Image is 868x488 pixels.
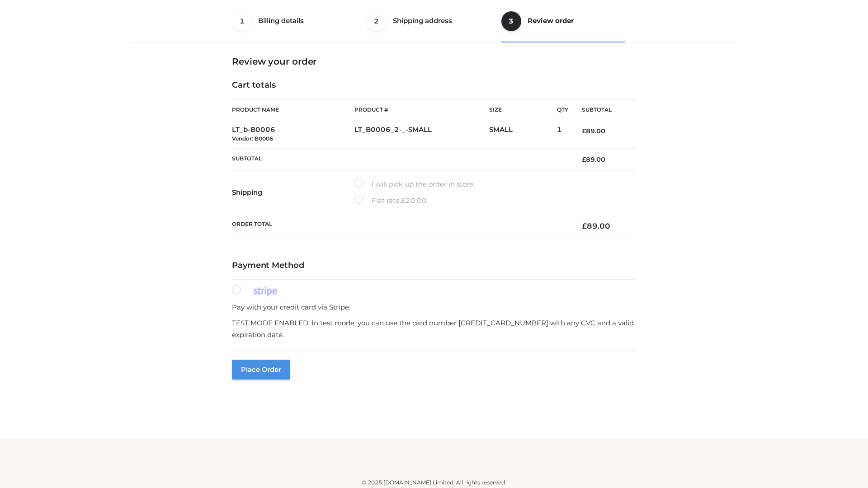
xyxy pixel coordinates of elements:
td: LT_b-B0006 [232,120,354,149]
h3: Review your order [232,56,636,67]
small: Vendor: B0006 [232,135,273,142]
th: Order Total [232,214,568,238]
h4: Payment Method [232,261,636,271]
th: Product # [354,99,489,120]
bdi: 89.00 [582,221,610,230]
th: Qty [557,99,568,120]
span: £ [401,196,406,205]
button: Place order [232,360,290,380]
span: £ [582,155,586,164]
bdi: 89.00 [582,127,605,135]
div: © 2025 [DOMAIN_NAME] Limited. All rights reserved. [134,478,734,487]
td: 1 [557,120,568,149]
bdi: 89.00 [582,155,605,164]
th: Size [489,100,552,120]
h4: Cart totals [232,80,636,90]
th: Subtotal [568,100,636,120]
span: £ [582,221,587,230]
label: I will pick up the order in store. [354,178,475,190]
td: SMALL [489,120,557,149]
label: Flat rate: [354,195,427,206]
p: Pay with your credit card via Stripe. [232,301,636,313]
bdi: 20.00 [401,196,427,205]
p: TEST MODE ENABLED. In test mode, you can use the card number [CREDIT_CARD_NUMBER] with any CVC an... [232,317,636,340]
th: Subtotal [232,148,568,170]
th: Shipping [232,171,354,214]
th: Product Name [232,99,354,120]
td: LT_B0006_2-_-SMALL [354,120,489,149]
span: £ [582,127,586,135]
